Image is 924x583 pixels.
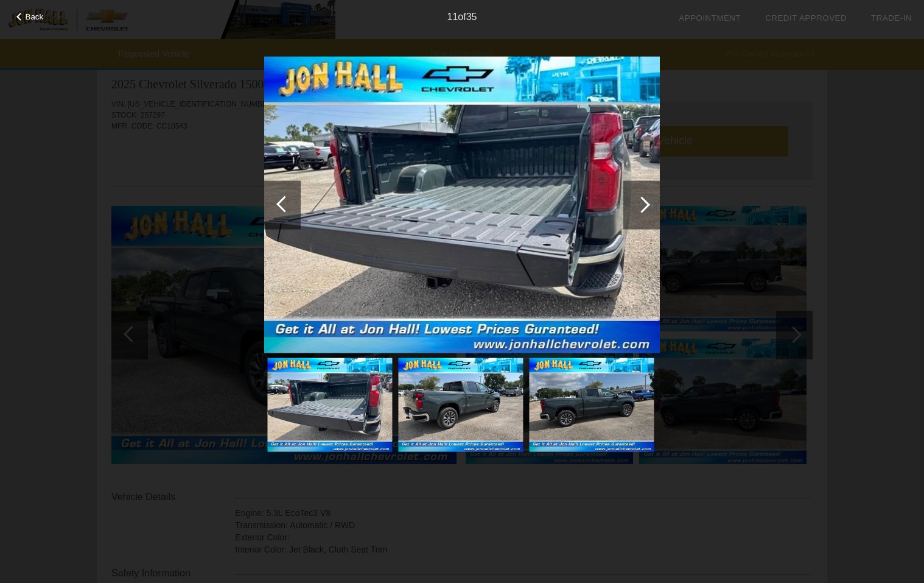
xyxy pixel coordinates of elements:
img: 12.jpg [398,358,523,452]
a: Credit Approved [765,13,847,23]
span: Back [26,12,44,21]
img: 11.jpg [267,358,392,452]
span: 35 [466,12,477,22]
a: Appointment [679,13,741,23]
a: Trade-In [871,13,912,23]
span: 11 [447,12,458,22]
img: 13.jpg [529,358,654,452]
img: 11.jpg [264,56,660,353]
